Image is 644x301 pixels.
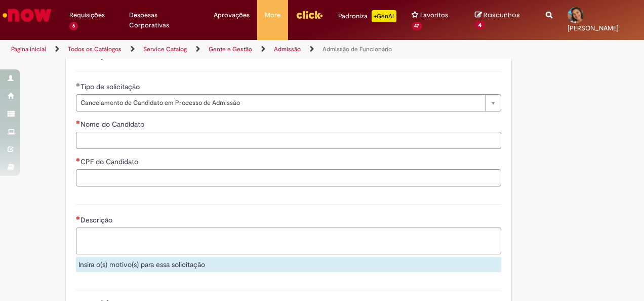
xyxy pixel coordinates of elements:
span: 6 [69,22,78,30]
a: Admissão de Funcionário [323,45,392,53]
span: 4 [475,21,485,30]
span: Obrigatório Preenchido [76,83,80,87]
span: More [265,10,280,20]
span: Necessários [76,216,80,220]
span: Cancelamento de Candidato em Processo de Admissão [80,95,480,111]
a: Todos os Catálogos [68,45,122,53]
img: click_logo_yellow_360x200.png [296,7,323,22]
input: CPF do Candidato [76,169,501,186]
span: Aprovações [214,10,250,20]
a: Página inicial [11,45,46,53]
textarea: Descrição [76,228,501,254]
img: ServiceNow [1,5,53,25]
label: Informações de Formulário [76,51,160,60]
span: Favoritos [420,10,448,20]
ul: Trilhas de página [8,40,422,59]
span: 47 [412,22,423,30]
a: Admissão [274,45,301,53]
span: Descrição [80,215,114,224]
span: Necessários [76,120,80,124]
span: Requisições [69,10,105,20]
a: Rascunhos [475,11,531,29]
p: +GenAi [372,10,396,22]
span: CPF do Candidato [80,157,140,166]
span: Tipo de solicitação [80,82,142,91]
a: Service Catalog [143,45,187,53]
span: [PERSON_NAME] [568,24,619,32]
span: Rascunhos [484,10,520,20]
a: Gente e Gestão [209,45,252,53]
div: Insira o(s) motivo(s) para essa solicitação [76,257,501,272]
input: Nome do Candidato [76,132,501,149]
span: Despesas Corporativas [129,10,198,30]
div: Padroniza [338,10,396,22]
span: Necessários [76,158,80,162]
span: Nome do Candidato [80,120,146,129]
